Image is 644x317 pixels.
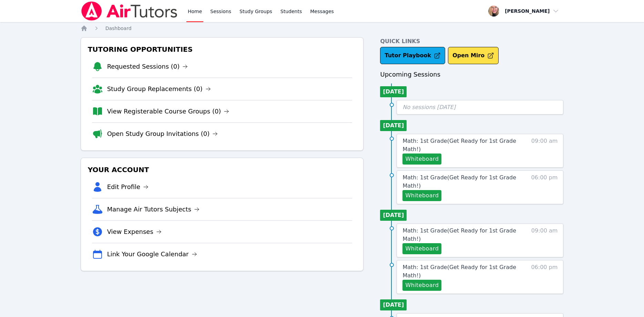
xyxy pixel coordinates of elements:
h3: Upcoming Sessions [380,70,563,79]
li: [DATE] [380,120,407,131]
h3: Your Account [86,164,358,176]
a: Manage Air Tutors Subjects [107,205,200,214]
h3: Tutoring Opportunities [86,43,358,56]
nav: Breadcrumb [81,25,564,32]
span: Dashboard [105,26,132,31]
button: Whiteboard [402,190,441,201]
a: View Registerable Course Groups (0) [107,107,229,116]
a: Open Study Group Invitations (0) [107,129,218,139]
a: Math: 1st Grade(Get Ready for 1st Grade Math!) [402,227,519,243]
button: Whiteboard [402,243,441,254]
span: Messages [310,8,334,15]
span: No sessions [DATE] [402,104,456,110]
li: [DATE] [380,210,407,221]
button: Open Miro [448,47,499,64]
span: Math: 1st Grade ( Get Ready for 1st Grade Math! ) [402,264,516,279]
a: Dashboard [105,25,132,32]
h4: Quick Links [380,37,563,46]
span: Math: 1st Grade ( Get Ready for 1st Grade Math! ) [402,227,516,242]
img: Air Tutors [81,1,178,21]
a: Study Group Replacements (0) [107,84,211,94]
span: 06:00 pm [531,174,558,201]
li: [DATE] [380,86,407,97]
span: Math: 1st Grade ( Get Ready for 1st Grade Math! ) [402,174,516,189]
a: Link Your Google Calendar [107,249,197,259]
a: Tutor Playbook [380,47,445,64]
span: 09:00 am [531,137,558,165]
a: View Expenses [107,227,162,237]
span: 06:00 pm [531,263,558,291]
a: Requested Sessions (0) [107,62,188,71]
li: [DATE] [380,299,407,310]
button: Whiteboard [402,280,441,291]
button: Whiteboard [402,153,441,165]
a: Math: 1st Grade(Get Ready for 1st Grade Math!) [402,174,519,190]
a: Math: 1st Grade(Get Ready for 1st Grade Math!) [402,263,519,280]
a: Math: 1st Grade(Get Ready for 1st Grade Math!) [402,137,519,153]
a: Edit Profile [107,182,149,192]
span: 09:00 am [531,227,558,254]
span: Math: 1st Grade ( Get Ready for 1st Grade Math! ) [402,138,516,152]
